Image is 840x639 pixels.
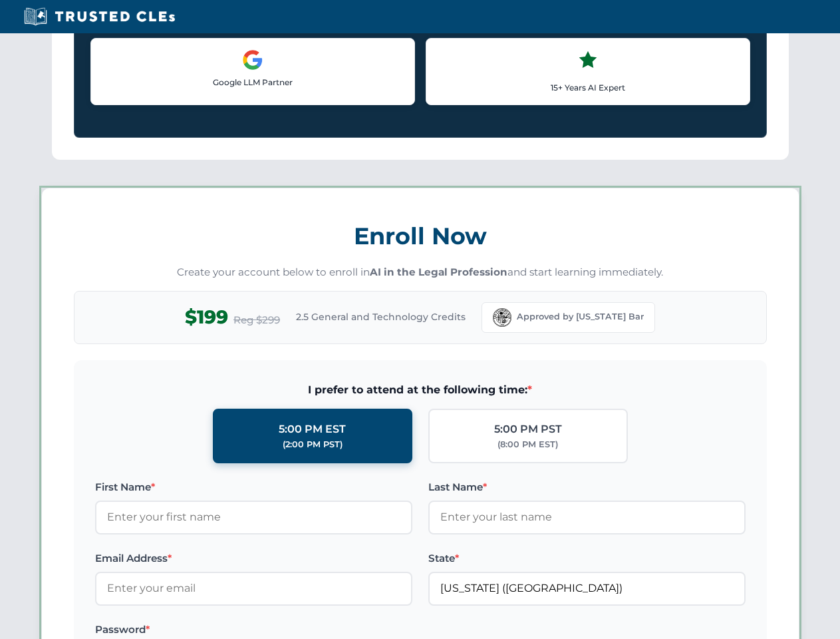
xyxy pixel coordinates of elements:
div: (8:00 PM EST) [497,438,558,451]
label: Password [95,622,412,638]
div: (2:00 PM PST) [283,438,343,451]
img: Trusted CLEs [20,7,179,27]
span: $199 [185,302,228,332]
span: I prefer to attend at the following time: [95,381,746,399]
input: Enter your first name [95,501,412,534]
input: Enter your email [95,572,412,605]
img: Florida Bar [493,308,511,327]
label: First Name [95,479,412,495]
strong: AI in the Legal Profession [370,266,507,278]
label: Email Address [95,550,412,566]
img: Google [242,49,263,71]
label: State [428,550,746,566]
div: 5:00 PM EST [279,421,346,438]
p: Create your account below to enroll in and start learning immediately. [74,265,767,280]
h3: Enroll Now [74,215,767,257]
span: 2.5 General and Technology Credits [296,310,466,324]
span: Approved by [US_STATE] Bar [517,310,644,323]
input: Enter your last name [428,501,746,534]
p: 15+ Years AI Expert [437,81,739,94]
div: 5:00 PM PST [494,421,562,438]
span: Reg $299 [233,312,280,328]
label: Last Name [428,479,746,495]
p: Google LLM Partner [102,76,404,89]
input: Florida (FL) [428,572,746,605]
